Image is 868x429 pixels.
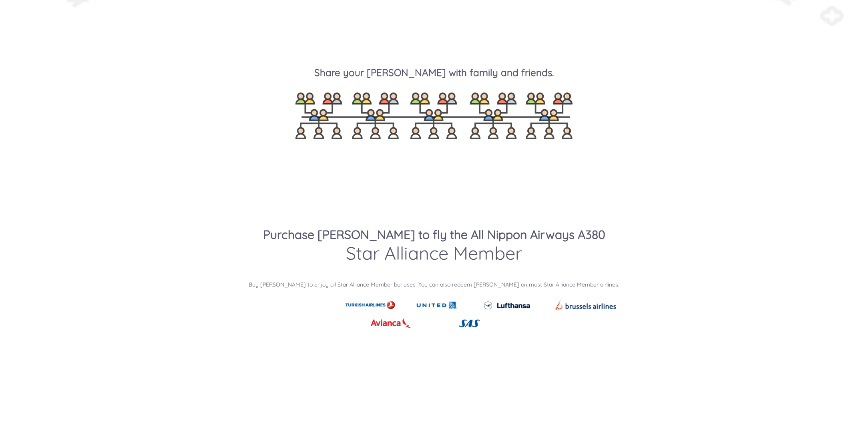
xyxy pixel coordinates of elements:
img: United Logo [404,298,469,313]
img: Avianca Logo [351,314,431,332]
h3: Purchase [PERSON_NAME] to fly the All Nippon Airways A380 [200,227,668,242]
h2: Star Alliance Member [200,242,668,264]
img: Turkish Logo [338,298,403,313]
img: Lufthansa Logo [471,297,544,314]
img: Brussels Logo [545,296,626,314]
img: SAS Logo [433,315,506,332]
h2: Share your [PERSON_NAME] with family and friends. [200,65,668,80]
p: Buy [PERSON_NAME] to enjoy all Star Alliance Member bonuses. You can also redeem [PERSON_NAME] on... [200,280,668,290]
img: Icon of people [295,92,573,139]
